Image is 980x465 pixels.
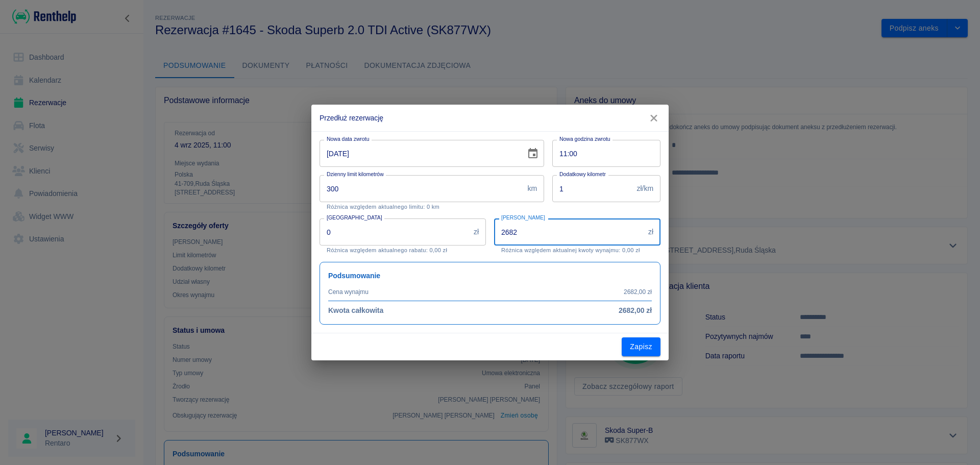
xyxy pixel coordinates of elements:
[559,135,610,143] label: Nowa godzina zwrotu
[494,218,644,246] input: Kwota wynajmu od początkowej daty, nie samego aneksu.
[327,204,537,210] p: Różnica względem aktualnego limitu: 0 km
[328,287,369,297] p: Cena wynajmu
[622,337,660,356] button: Zapisz
[474,227,479,237] p: zł
[328,271,652,281] h6: Podsumowanie
[523,143,543,164] button: Choose date, selected date is 22 wrz 2025
[619,305,652,316] h6: 2682,00 zł
[327,170,384,178] label: Dzienny limit kilometrów
[552,140,653,167] input: hh:mm
[327,247,479,254] p: Różnica względem aktualnego rabatu: 0,00 zł
[501,247,653,254] p: Różnica względem aktualnej kwoty wynajmu: 0,00 zł
[311,105,669,131] h2: Przedłuż rezerwację
[624,287,652,297] p: 2682,00 zł
[648,227,653,237] p: zł
[501,214,545,222] label: [PERSON_NAME]
[327,135,369,143] label: Nowa data zwrotu
[637,183,653,194] p: zł/km
[527,183,537,194] p: km
[328,305,383,316] h6: Kwota całkowita
[320,218,470,246] input: Kwota rabatu ustalona na początku
[327,214,382,222] label: [GEOGRAPHIC_DATA]
[320,140,519,167] input: DD-MM-YYYY
[559,170,606,178] label: Dodatkowy kilometr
